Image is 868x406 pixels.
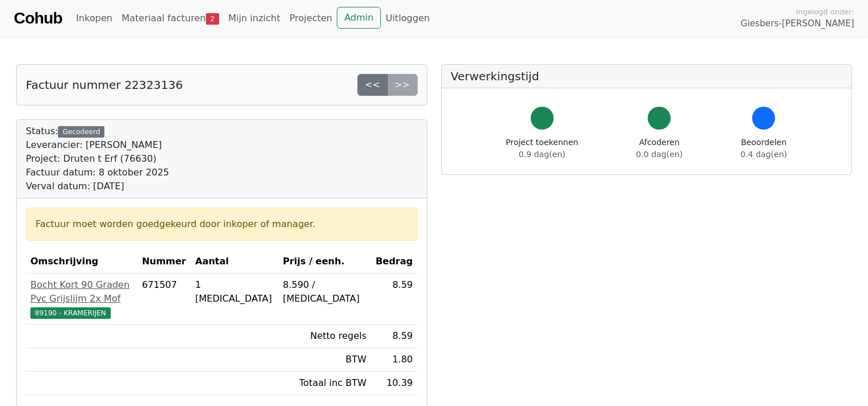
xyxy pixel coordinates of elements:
[26,179,169,193] div: Verval datum: [DATE]
[26,138,169,152] div: Leverancier: [PERSON_NAME]
[26,124,169,193] div: Status:
[26,250,137,274] th: Omschrijving
[357,74,388,96] a: <<
[337,7,381,29] a: Admin
[371,325,418,348] td: 8.59
[117,7,224,30] a: Materiaal facturen2
[371,250,418,274] th: Bedrag
[371,372,418,395] td: 10.39
[278,325,371,348] td: Netto regels
[137,274,190,325] td: 671507
[451,69,843,83] h5: Verwerkingstijd
[278,372,371,395] td: Totaal inc BTW
[741,150,787,159] span: 0.4 dag(en)
[506,136,578,161] div: Project toekennen
[206,13,219,25] span: 2
[796,6,854,17] span: Ingelogd onder:
[741,136,787,161] div: Beoordelen
[30,307,111,319] span: 89190 - KRAMERIJEN
[71,7,116,30] a: Inkopen
[278,348,371,372] td: BTW
[14,5,62,32] a: Cohub
[26,78,183,92] h5: Factuur nummer 22323136
[285,7,337,30] a: Projecten
[137,250,190,274] th: Nummer
[636,150,683,159] span: 0.0 dag(en)
[190,250,278,274] th: Aantal
[58,126,104,138] div: Gecodeerd
[371,348,418,372] td: 1.80
[636,136,683,161] div: Afcoderen
[30,278,133,306] div: Bocht Kort 90 Graden Pvc Grijslijm 2x Mof
[381,7,434,30] a: Uitloggen
[283,278,367,306] div: 8.590 / [MEDICAL_DATA]
[519,150,565,159] span: 0.9 dag(en)
[30,278,133,319] a: Bocht Kort 90 Graden Pvc Grijslijm 2x Mof89190 - KRAMERIJEN
[195,278,274,306] div: 1 [MEDICAL_DATA]
[224,7,285,30] a: Mijn inzicht
[36,217,408,231] div: Factuur moet worden goedgekeurd door inkoper of manager.
[278,250,371,274] th: Prijs / eenh.
[741,17,854,30] span: Giesbers-[PERSON_NAME]
[26,166,169,179] div: Factuur datum: 8 oktober 2025
[26,152,169,166] div: Project: Druten t Erf (76630)
[371,274,418,325] td: 8.59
